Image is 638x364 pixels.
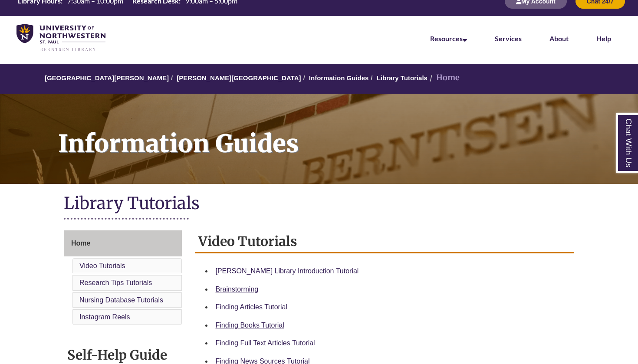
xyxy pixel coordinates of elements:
[45,74,169,82] a: [GEOGRAPHIC_DATA][PERSON_NAME]
[430,34,467,43] a: Resources
[64,193,574,216] h1: Library Tutorials
[216,321,284,329] a: Finding Books Tutorial
[64,230,182,327] div: Guide Page Menu
[377,74,428,82] a: Library Tutorials
[16,24,105,52] img: UNWSP Library Logo
[49,94,638,173] h1: Information Guides
[64,230,182,256] a: Home
[79,313,130,321] a: Instagram Reels
[71,239,90,247] span: Home
[216,303,287,311] a: Finding Articles Tutorial
[216,285,259,293] a: Brainstorming
[596,34,611,43] a: Help
[216,267,359,275] a: [PERSON_NAME] Library Introduction Tutorial
[495,34,522,43] a: Services
[79,296,163,304] a: Nursing Database Tutorials
[195,230,575,253] h2: Video Tutorials
[428,72,460,84] li: Home
[216,339,315,347] a: Finding Full Text Articles Tutorial
[309,74,369,82] a: Information Guides
[79,262,125,269] a: Video Tutorials
[549,34,569,43] a: About
[79,279,152,286] a: Research Tips Tutorials
[177,74,301,82] a: [PERSON_NAME][GEOGRAPHIC_DATA]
